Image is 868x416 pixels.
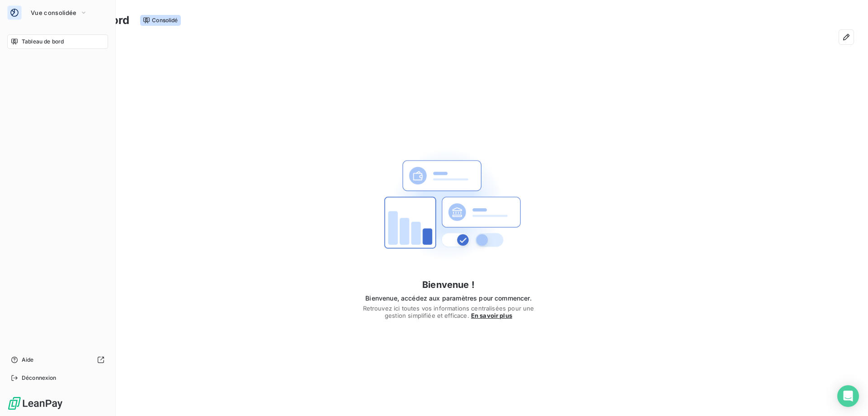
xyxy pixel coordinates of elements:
[22,356,34,364] span: Aide
[471,312,512,319] span: En savoir plus
[362,277,535,292] h4: Bienvenue !
[22,38,64,46] span: Tableau de bord
[362,305,535,319] span: Retrouvez ici toutes vos informations centralisées pour une gestion simplifiée et efficace.
[362,294,535,303] span: Bienvenue, accédez aux paramètres pour commencer.
[376,133,521,277] img: First time
[7,353,108,367] a: Aide
[140,15,180,26] span: Consolidé
[7,396,63,411] img: Logo LeanPay
[31,9,76,16] span: Vue consolidée
[837,385,859,407] div: Open Intercom Messenger
[22,374,57,382] span: Déconnexion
